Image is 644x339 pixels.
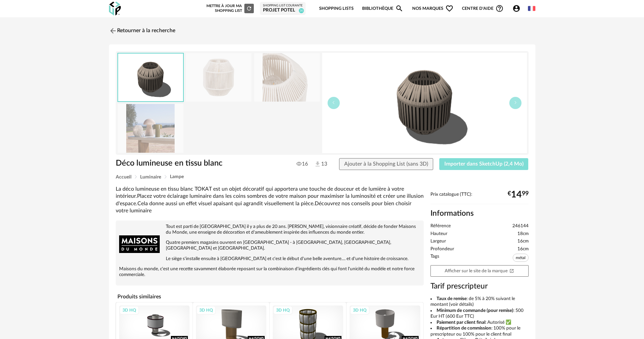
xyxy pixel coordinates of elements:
[437,308,513,313] b: Minimum de commande (pour remise)
[430,254,439,263] span: Tags
[430,265,529,277] a: Afficher sur le site de la marqueOpen In New icon
[322,53,527,153] img: thumbnail.png
[116,158,284,169] h1: Déco lumineuse en tissu blanc
[116,174,529,179] div: Breadcrumb
[119,266,420,278] p: Maisons du monde, c'est une recette savamment élaborée reposant sur la combinaison d'ingrédients ...
[439,158,529,170] button: Importer dans SketchUp (2,4 Mo)
[339,158,433,170] button: Ajouter à la Shopping List (sans 3D)
[445,4,453,13] span: Heart Outline icon
[430,320,529,326] li: : Autorisé ✅
[109,2,121,16] img: OXP
[273,306,293,315] div: 3D HQ
[314,161,327,168] span: 13
[319,1,354,17] a: Shopping Lists
[412,1,453,17] span: Nos marques
[263,4,303,8] div: Shopping List courante
[119,256,420,262] p: Le siège s'installe ensuite à [GEOGRAPHIC_DATA] et c'est le début d'une belle aventure.... et d'u...
[344,161,428,167] span: Ajouter à la Shopping List (sans 3D)
[430,223,451,229] span: Référence
[513,254,529,262] span: métal
[517,231,529,237] span: 18cm
[437,320,485,325] b: Paiement par client final
[170,174,184,179] span: Lampe
[528,5,535,12] img: fr
[511,192,522,197] span: 14
[444,161,524,167] span: Importer dans SketchUp (2,4 Mo)
[430,308,529,320] li: : 500 Eur HT (600 Eur TTC)
[205,4,254,13] div: Mettre à jour ma Shopping List
[263,7,303,14] div: Projet Potel
[437,296,467,301] b: Taux de remise
[254,53,320,102] img: deco-lumineuse-en-tissu-blanc-1000-1-21-246144_2.jpg
[118,54,183,101] img: thumbnail.png
[246,6,252,10] span: Refresh icon
[437,326,491,331] b: Répartition de commission
[395,4,403,13] span: Magnify icon
[430,325,529,337] li: : 100% pour le prescripteur ou 100% pour le client final
[430,238,446,245] span: Largeur
[512,4,524,13] span: Account Circle icon
[430,246,454,252] span: Profondeur
[116,186,424,214] div: La déco lumineuse en tissu blanc TOKAT est un objet décoratif qui apportera une touche de douceur...
[314,161,321,168] img: Téléchargements
[119,224,420,235] p: Tout est parti de [GEOGRAPHIC_DATA] il y a plus de 20 ans. [PERSON_NAME], visionnaire créatif, dé...
[350,306,370,315] div: 3D HQ
[263,4,303,14] a: Shopping List courante Projet Potel 30
[119,240,420,251] p: Quatre premiers magasins ouvrent en [GEOGRAPHIC_DATA] - à [GEOGRAPHIC_DATA], [GEOGRAPHIC_DATA], [...
[462,4,504,13] span: Centre d'aideHelp Circle Outline icon
[495,4,504,13] span: Help Circle Outline icon
[430,209,529,218] h2: Informations
[140,175,161,179] span: Luminaire
[430,296,529,308] li: : de 5% à 20% suivant le montant (voir détails)
[517,246,529,252] span: 16cm
[109,27,117,35] img: svg+xml;base64,PHN2ZyB3aWR0aD0iMjQiIGhlaWdodD0iMjQiIHZpZXdCb3g9IjAgMCAyNCAyNCIgZmlsbD0ibm9uZSIgeG...
[512,4,520,13] span: Account Circle icon
[196,306,216,315] div: 3D HQ
[116,175,131,179] span: Accueil
[109,23,175,38] a: Retourner à la recherche
[430,231,447,237] span: Hauteur
[508,192,529,197] div: € 99
[119,306,139,315] div: 3D HQ
[512,223,529,229] span: 246144
[296,161,308,167] span: 16
[119,224,160,264] img: brand logo
[299,8,304,13] span: 30
[116,292,424,302] h4: Produits similaires
[517,238,529,245] span: 16cm
[186,53,251,102] img: deco-lumineuse-en-tissu-blanc-1000-1-21-246144_1.jpg
[118,104,183,152] img: deco-lumineuse-en-tissu-blanc-1000-1-21-246144_4.jpg
[362,1,403,17] a: BibliothèqueMagnify icon
[509,268,514,273] span: Open In New icon
[430,192,529,204] div: Prix catalogue (TTC):
[430,281,529,291] h3: Tarif prescripteur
